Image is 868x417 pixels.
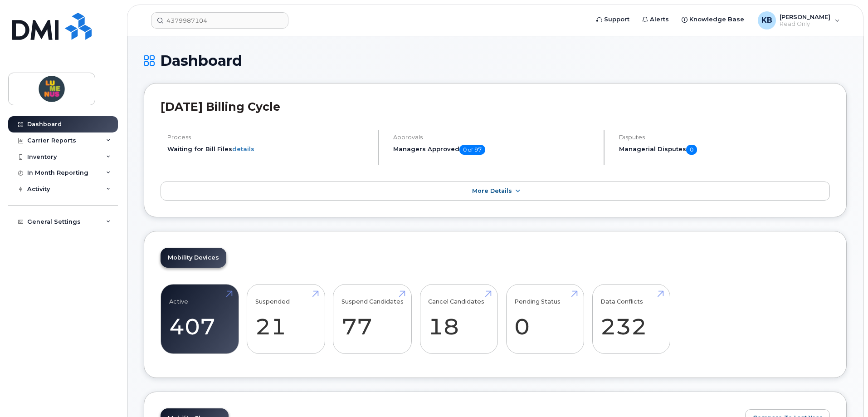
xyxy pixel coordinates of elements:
h1: Dashboard [144,53,847,69]
span: More Details [472,187,512,194]
a: Data Conflicts 232 [600,289,662,349]
span: 0 [686,145,697,155]
h4: Process [167,134,370,141]
h5: Managers Approved [393,145,596,155]
a: Suspended 21 [255,289,317,349]
h2: [DATE] Billing Cycle [161,100,830,113]
a: Active 407 [169,289,230,349]
h5: Managerial Disputes [619,145,830,155]
li: Waiting for Bill Files [167,145,370,153]
a: Pending Status 0 [514,289,575,349]
a: Mobility Devices [161,248,226,268]
a: Cancel Candidates 18 [428,289,489,349]
h4: Approvals [393,134,596,141]
span: 0 of 97 [459,145,485,155]
h4: Disputes [619,134,830,141]
a: Suspend Candidates 77 [341,289,404,349]
a: details [232,145,254,152]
